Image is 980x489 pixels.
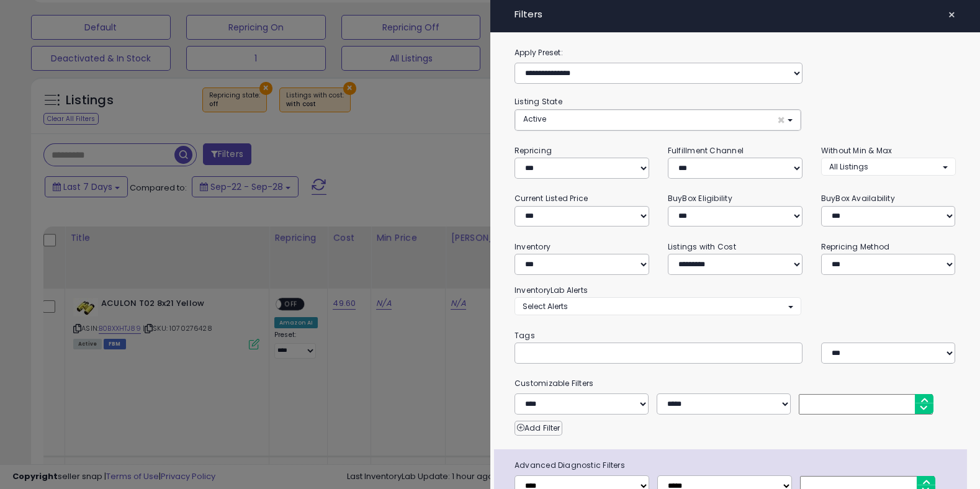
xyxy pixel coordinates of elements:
[668,241,736,252] small: Listings with Cost
[777,114,785,127] span: ×
[515,241,551,252] small: Inventory
[515,110,801,130] button: Active ×
[821,158,956,176] button: All Listings
[515,421,562,436] button: Add Filter
[505,377,965,390] small: Customizable Filters
[821,145,892,156] small: Without Min & Max
[668,193,732,204] small: BuyBox Eligibility
[515,297,801,315] button: Select Alerts
[505,329,965,343] small: Tags
[821,241,890,252] small: Repricing Method
[821,193,895,204] small: BuyBox Availability
[515,145,552,156] small: Repricing
[515,9,956,20] h4: Filters
[829,161,868,172] span: All Listings
[505,46,965,60] label: Apply Preset:
[515,193,588,204] small: Current Listed Price
[505,459,967,472] span: Advanced Diagnostic Filters
[943,6,961,24] button: ×
[523,301,568,312] span: Select Alerts
[668,145,744,156] small: Fulfillment Channel
[515,96,562,107] small: Listing State
[515,285,588,295] small: InventoryLab Alerts
[523,114,546,124] span: Active
[948,6,956,24] span: ×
